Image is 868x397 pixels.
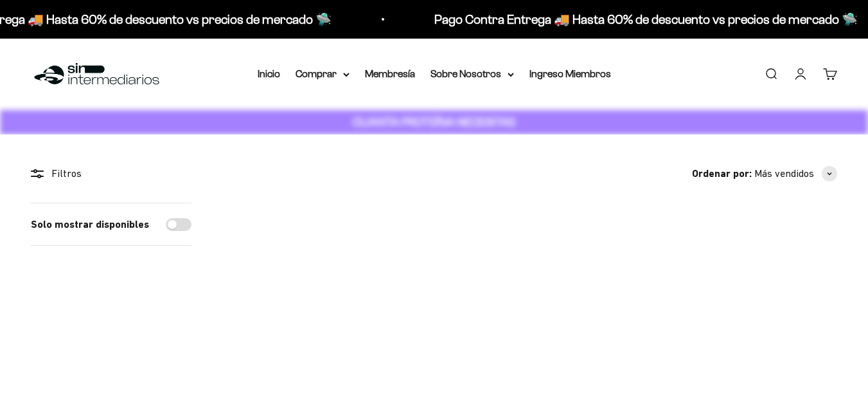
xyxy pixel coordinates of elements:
strong: CUANTA PROTEÍNA NECESITAS [353,115,515,129]
span: Ordenar por: [692,165,752,182]
label: Solo mostrar disponibles [31,216,149,233]
summary: Comprar [296,66,350,82]
a: Ingreso Miembros [529,68,611,79]
a: Membresía [365,68,415,79]
span: Más vendidos [754,165,814,182]
div: Filtros [31,165,191,182]
p: Pago Contra Entrega 🚚 Hasta 60% de descuento vs precios de mercado 🛸 [434,9,858,30]
a: Inicio [258,68,280,79]
button: Más vendidos [754,165,837,182]
summary: Sobre Nosotros [430,66,514,82]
